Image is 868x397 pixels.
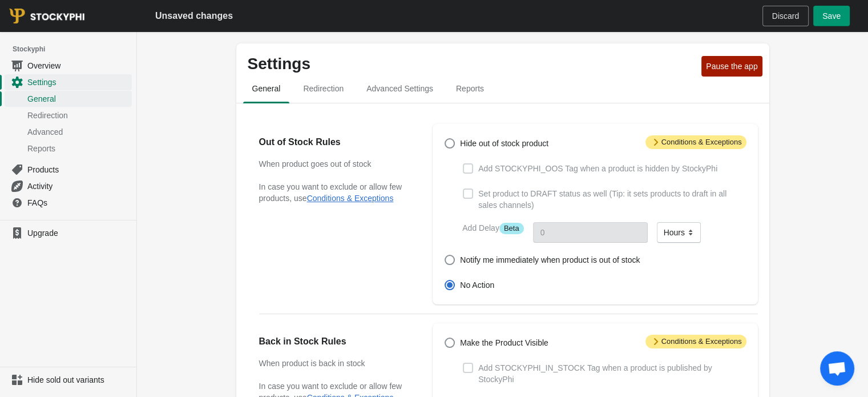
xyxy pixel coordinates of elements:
span: Add STOCKYPHI_IN_STOCK Tag when a product is published by StockyPhi [478,362,746,385]
span: Upgrade [27,227,130,239]
a: FAQs [5,194,132,211]
span: Reports [27,143,130,154]
span: Advanced [27,126,130,138]
button: Advanced settings [355,74,445,103]
span: Hide out of stock product [460,138,548,149]
p: Settings [248,55,697,73]
h2: Unsaved changes [155,9,233,23]
span: Redirection [27,110,130,121]
a: Hide sold out variants [5,372,132,388]
button: redirection [292,74,355,103]
h3: When product is back in stock [259,358,410,369]
span: Advanced Settings [357,78,442,99]
button: Save [813,6,850,26]
span: Overview [27,60,130,71]
p: In case you want to exclude or allow few products, use [259,181,410,204]
span: Hide sold out variants [27,374,130,386]
h2: Back in Stock Rules [259,335,410,348]
button: general [241,74,292,103]
a: Settings [5,74,132,90]
span: Notify me immediately when product is out of stock [460,254,640,266]
span: Activity [27,181,130,192]
h3: When product goes out of stock [259,158,410,170]
a: Reports [5,140,132,157]
span: Reports [447,78,493,99]
span: Stockyphi [13,43,136,55]
span: Conditions & Exceptions [645,335,746,348]
span: Pause the app [706,62,757,71]
span: Redirection [294,78,353,99]
span: General [243,78,290,99]
span: No Action [460,279,494,291]
button: Conditions & Exceptions [307,194,394,203]
span: Make the Product Visible [460,337,548,348]
a: Activity [5,178,132,194]
span: Conditions & Exceptions [645,135,746,149]
span: Settings [27,77,130,88]
button: reports [445,74,495,103]
label: Add Delay [462,222,523,234]
span: Save [822,11,841,21]
span: Beta [499,223,524,234]
h2: Out of Stock Rules [259,135,410,149]
span: Products [27,164,130,175]
button: Pause the app [701,56,762,77]
a: Overview [5,57,132,74]
span: Set product to DRAFT status as well (Tip: it sets products to draft in all sales channels) [478,188,746,211]
a: General [5,90,132,107]
button: Discard [762,6,809,26]
a: Advanced [5,123,132,140]
span: General [27,93,130,105]
a: Redirection [5,107,132,123]
a: Upgrade [5,225,132,241]
span: FAQs [27,197,130,208]
a: Open chat [820,351,854,386]
a: Products [5,161,132,178]
span: Add STOCKYPHI_OOS Tag when a product is hidden by StockyPhi [478,163,717,174]
span: Discard [772,11,799,21]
